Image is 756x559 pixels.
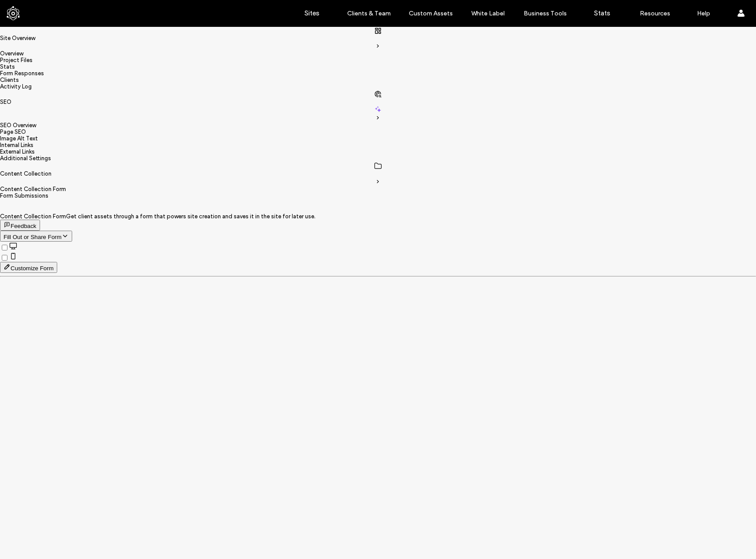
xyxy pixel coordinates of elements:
[305,9,319,17] label: Sites
[524,10,567,17] label: Business Tools
[594,9,610,17] label: Stats
[347,10,391,17] label: Clients & Team
[409,10,453,17] label: Custom Assets
[66,213,316,220] span: Get client assets through a form that powers site creation and saves it in the site for later use.
[471,10,505,17] label: White Label
[640,10,670,17] label: Resources
[697,10,710,17] label: Help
